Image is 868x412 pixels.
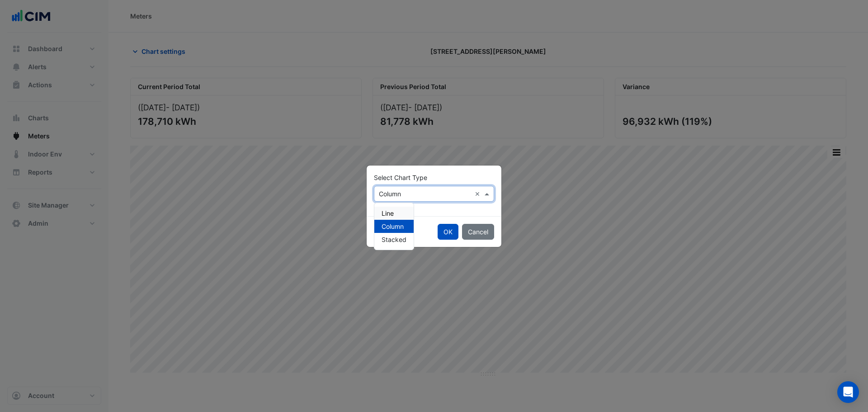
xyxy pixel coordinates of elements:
[462,224,494,240] button: Cancel
[382,223,404,230] span: Column
[382,236,406,243] span: Stacked
[438,224,458,240] button: OK
[837,381,859,403] div: Open Intercom Messenger
[374,173,427,182] label: Select Chart Type
[382,209,394,217] span: Line
[374,203,414,250] ng-dropdown-panel: Options list
[475,189,482,199] span: Clear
